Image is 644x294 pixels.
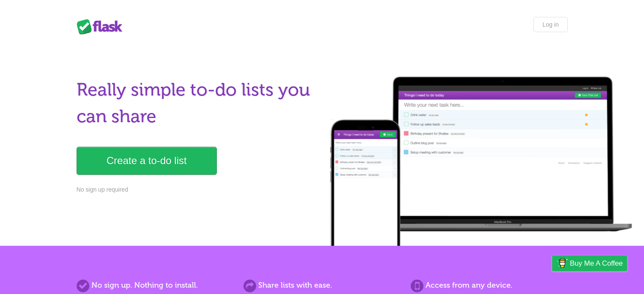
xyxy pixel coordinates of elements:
div: Flask Lists [77,19,127,34]
img: Buy me a coffee [556,256,568,270]
span: Buy me a coffee [570,256,623,271]
h2: No sign up. Nothing to install. [77,280,233,291]
a: Log in [533,17,567,32]
a: Create a to-do list [77,147,217,175]
h2: Access from any device. [411,280,567,291]
a: Buy me a coffee [552,256,627,271]
h2: Share lists with ease. [243,280,400,291]
p: No sign up required [77,185,317,194]
h1: Really simple to-do lists you can share [77,77,317,130]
